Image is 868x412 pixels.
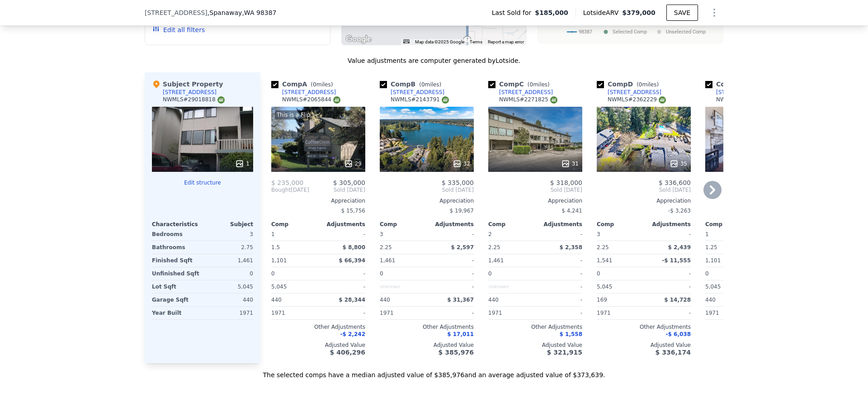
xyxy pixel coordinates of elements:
div: 2.25 [380,241,425,254]
span: ( miles) [633,81,662,88]
div: NWMLS # 2204605 [716,96,774,104]
div: - [429,267,474,280]
span: $ 235,000 [271,179,303,186]
span: 169 [597,297,607,303]
div: Comp [597,221,644,228]
span: $ 31,367 [447,297,474,303]
button: Keyboard shortcuts [403,39,410,43]
span: $ 2,358 [560,244,582,251]
span: 0 [639,81,642,88]
div: - [320,307,365,319]
div: - [320,228,365,241]
span: $ 406,296 [330,349,365,356]
span: 440 [380,297,390,303]
span: -$ 11,555 [662,257,691,264]
span: 5,045 [271,284,287,290]
span: 440 [488,297,499,303]
span: 440 [271,297,282,303]
div: NWMLS # 2065844 [282,96,340,104]
span: Sold [DATE] [380,186,474,194]
div: 31 [561,159,579,168]
div: Comp D [597,80,662,89]
span: 5,045 [705,284,721,290]
div: Adjusted Value [380,341,474,349]
span: $ 14,728 [664,297,691,303]
div: 1971 [705,307,750,319]
div: Comp E [705,80,770,89]
a: [STREET_ADDRESS] [705,89,770,96]
div: Value adjustments are computer generated by Lotside . [145,56,723,65]
span: Sold [DATE] [309,186,365,194]
div: - [537,228,582,241]
div: Other Adjustments [271,323,365,331]
button: SAVE [666,5,698,21]
span: Sold [DATE] [597,186,691,194]
div: Adjustments [318,221,365,228]
div: - [429,307,474,319]
div: 1.25 [705,241,750,254]
span: $ 2,439 [668,244,691,251]
div: - [646,280,691,293]
div: Other Adjustments [705,323,799,331]
div: Adjusted Value [597,341,691,349]
div: 1971 [204,307,253,319]
div: - [537,307,582,319]
div: [DATE] [271,186,309,194]
span: 1 [705,231,709,237]
span: 2 [488,231,492,237]
div: 1 [235,159,250,168]
div: Adjustments [427,221,474,228]
div: [STREET_ADDRESS] [163,89,217,96]
div: Appreciation [488,197,582,204]
span: 3 [597,231,600,237]
div: [STREET_ADDRESS] [716,89,770,96]
span: 0 [597,270,600,277]
div: - [537,294,582,306]
span: 1,101 [705,257,721,264]
div: Comp B [380,80,445,89]
div: Subject Property [152,80,223,89]
div: Year Built [152,307,201,319]
div: This is a Flip [275,110,312,119]
div: 1971 [597,307,642,319]
span: 1,461 [488,257,504,264]
div: 2.25 [488,241,533,254]
span: $ 336,600 [659,179,691,186]
a: Open this area in Google Maps (opens a new window) [344,33,373,45]
span: $ 305,000 [333,179,365,186]
span: $ 8,800 [343,244,365,251]
span: Sold [DATE] [488,186,582,194]
div: [STREET_ADDRESS] [499,89,553,96]
span: 1,101 [271,257,287,264]
div: Other Adjustments [380,323,474,331]
span: 0 [488,270,492,277]
div: Subject [203,221,253,228]
span: 3 [380,231,383,237]
div: Comp [705,221,752,228]
div: NWMLS # 2143791 [391,96,449,104]
img: NWMLS Logo [442,96,449,104]
div: Appreciation [380,197,474,204]
div: 1971 [488,307,533,319]
div: Garage Sqft [152,294,201,306]
div: 1,461 [204,254,253,267]
button: Edit structure [152,179,253,186]
img: NWMLS Logo [659,96,666,104]
div: [STREET_ADDRESS] [282,89,336,96]
div: NWMLS # 2271825 [499,96,557,104]
img: NWMLS Logo [550,96,557,104]
span: $ 321,915 [547,349,582,356]
span: $ 15,756 [341,208,365,214]
a: [STREET_ADDRESS] [488,89,553,96]
span: $ 2,597 [451,244,474,251]
span: Last Sold for [492,8,535,17]
div: 440 [204,294,253,306]
span: 440 [705,297,716,303]
span: $ 4,241 [561,208,582,214]
div: - [646,307,691,319]
div: Unfinished Sqft [152,267,201,280]
span: 1,541 [597,257,612,264]
span: $185,000 [535,8,568,17]
img: Google [344,33,373,45]
span: Bought [271,186,291,194]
